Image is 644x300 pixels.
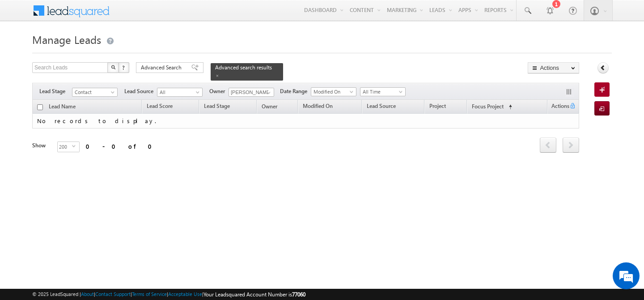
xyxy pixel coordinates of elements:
[39,87,72,95] span: Lead Stage
[505,103,512,111] span: (sorted ascending)
[119,62,129,73] button: ?
[122,64,126,71] span: ?
[367,103,396,109] span: Lead Source
[32,290,305,299] span: © 2025 LeadSquared | | | | |
[528,62,579,73] button: Actions
[44,102,80,113] a: Lead Name
[280,87,311,95] span: Date Range
[132,291,167,297] a: Terms of Service
[540,137,556,153] span: prev
[563,138,579,153] a: next
[111,65,115,69] img: Search
[72,88,115,96] span: Contact
[86,141,157,151] div: 0 - 0 of 0
[72,88,118,97] a: Contact
[540,138,556,153] a: prev
[168,291,202,297] a: Acceptable Use
[425,101,450,113] a: Project
[262,103,277,110] span: Owner
[262,88,273,97] a: Show All Items
[229,88,274,97] input: Type to Search
[209,87,229,95] span: Owner
[199,101,234,113] a: Lead Stage
[472,103,504,110] span: Focus Project
[124,87,157,95] span: Lead Source
[32,114,579,129] td: No records to display.
[72,144,79,148] span: select
[298,101,337,113] a: Modified On
[32,141,50,150] div: Show
[142,101,177,113] a: Lead Score
[311,87,356,96] a: Modified On
[360,88,403,96] span: All Time
[81,291,94,297] a: About
[311,88,354,96] span: Modified On
[147,103,173,109] span: Lead Score
[548,101,569,113] span: Actions
[157,88,200,96] span: All
[360,87,406,96] a: All Time
[563,137,579,153] span: next
[95,291,131,297] a: Contact Support
[467,101,517,113] a: Focus Project (sorted ascending)
[32,32,101,47] span: Manage Leads
[292,291,305,298] span: 77060
[429,103,446,109] span: Project
[204,103,230,109] span: Lead Stage
[141,64,184,72] span: Advanced Search
[203,291,305,298] span: Your Leadsquared Account Number is
[58,142,72,152] span: 200
[303,103,333,109] span: Modified On
[215,64,272,71] span: Advanced search results
[362,101,400,113] a: Lead Source
[157,88,203,97] a: All
[37,104,43,110] input: Check all records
